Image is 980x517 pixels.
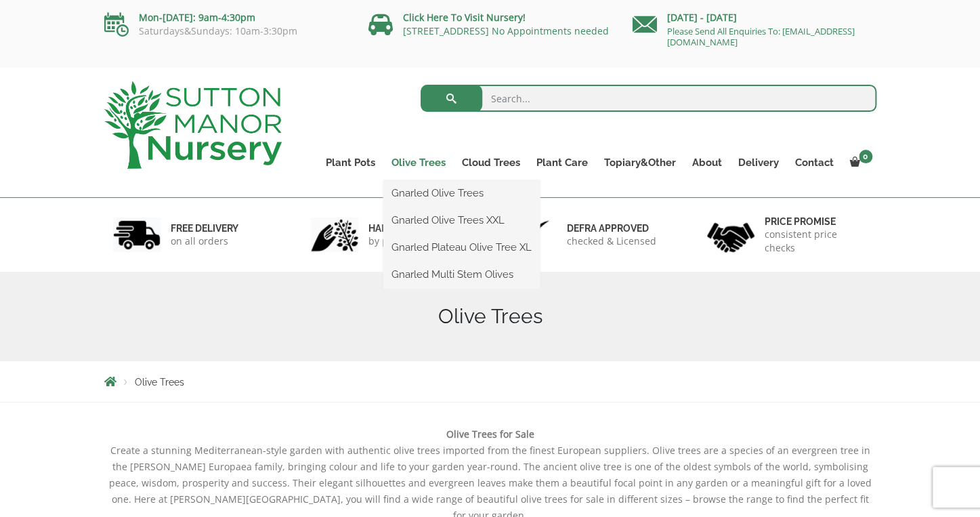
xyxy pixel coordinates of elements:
[633,9,876,26] p: [DATE] - [DATE]
[528,153,596,172] a: Plant Care
[104,376,876,387] nav: Breadcrumbs
[135,377,184,388] span: Olive Trees
[859,150,872,163] span: 0
[318,153,383,172] a: Plant Pots
[403,24,609,37] a: [STREET_ADDRESS] No Appointments needed
[104,9,348,26] p: Mon-[DATE]: 9am-4:30pm
[567,234,656,248] p: checked & Licensed
[383,210,540,230] a: Gnarled Olive Trees XXL
[311,218,358,252] img: 2.jpg
[383,264,540,285] a: Gnarled Multi Stem Olives
[454,153,528,172] a: Cloud Trees
[567,222,656,234] h6: Defra approved
[765,228,868,255] p: consistent price checks
[383,237,540,257] a: Gnarled Plateau Olive Tree XL
[765,215,868,228] h6: Price promise
[707,214,754,255] img: 4.jpg
[421,85,876,112] input: Search...
[368,234,443,248] p: by professionals
[730,153,787,172] a: Delivery
[368,222,443,234] h6: hand picked
[171,222,238,234] h6: FREE DELIVERY
[446,428,534,440] b: Olive Trees for Sale
[113,218,161,252] img: 1.jpg
[104,304,876,329] h1: Olive Trees
[787,153,842,172] a: Contact
[383,153,454,172] a: Olive Trees
[104,81,282,169] img: logo
[684,153,730,172] a: About
[171,234,238,248] p: on all orders
[383,183,540,203] a: Gnarled Olive Trees
[104,26,348,37] p: Saturdays&Sundays: 10am-3:30pm
[842,153,876,172] a: 0
[596,153,684,172] a: Topiary&Other
[667,25,855,48] a: Please Send All Enquiries To: [EMAIL_ADDRESS][DOMAIN_NAME]
[403,11,526,24] a: Click Here To Visit Nursery!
